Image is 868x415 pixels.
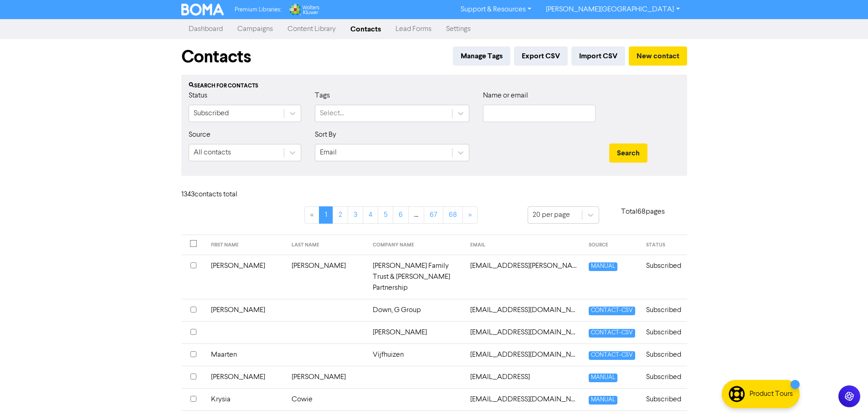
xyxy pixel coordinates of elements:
label: Sort By [315,129,336,140]
a: Settings [439,20,478,38]
label: Source [189,129,211,140]
td: Subscribed [641,343,687,366]
a: Page 2 [333,206,348,224]
a: Page 4 [363,206,378,224]
img: BOMA Logo [181,4,224,15]
span: MANUAL [589,396,617,405]
button: Export CSV [514,46,568,66]
th: COMPANY NAME [367,235,465,255]
td: [PERSON_NAME] [205,299,286,321]
td: Subscribed [641,321,687,343]
a: Page 68 [443,206,463,224]
td: 36queens@gmail.com [465,343,583,366]
a: Content Library [280,20,343,38]
th: LAST NAME [286,235,368,255]
a: Page 1 is your current page [319,206,333,224]
label: Status [189,90,207,101]
div: Email [320,147,337,158]
td: Maarten [205,343,286,366]
td: 31carlylest@xtra.co.nz [465,321,583,343]
div: Search for contacts [189,82,680,90]
th: SOURCE [583,235,641,255]
a: [PERSON_NAME][GEOGRAPHIC_DATA] [539,2,687,17]
a: Page 67 [424,206,443,224]
td: Down, G Group [367,299,465,321]
span: CONTACT-CSV [589,351,635,360]
div: Select... [320,108,344,119]
button: Search [609,143,647,163]
td: Subscribed [641,388,687,410]
a: Campaigns [230,20,280,38]
h6: 1343 contact s total [181,190,254,199]
span: Premium Libraries: [235,7,281,13]
a: Page 5 [378,206,393,224]
p: Total 68 pages [599,206,687,217]
td: [PERSON_NAME] [205,366,286,388]
span: CONTACT-CSV [589,329,635,338]
a: Lead Forms [388,20,439,38]
iframe: Chat Widget [822,371,868,415]
td: [PERSON_NAME] [286,255,368,299]
a: Page 3 [348,206,363,224]
td: Subscribed [641,255,687,299]
td: 1greg.down@gmail.com [465,299,583,321]
span: CONTACT-CSV [589,307,635,315]
a: Contacts [343,20,388,38]
h1: Contacts [181,46,251,67]
img: Wolters Kluwer [288,4,319,15]
td: [PERSON_NAME] Family Trust & [PERSON_NAME] Partnership [367,255,465,299]
a: Page 6 [393,206,409,224]
button: New contact [629,46,687,66]
button: Manage Tags [453,46,510,66]
td: Vijfhuizen [367,343,465,366]
label: Tags [315,90,330,101]
span: MANUAL [589,262,617,271]
button: Import CSV [571,46,625,66]
th: FIRST NAME [205,235,286,255]
td: 4flashas@gmail.con [465,366,583,388]
a: Support & Resources [453,2,539,17]
th: STATUS [641,235,687,255]
div: 20 per page [533,210,570,220]
th: EMAIL [465,235,583,255]
td: Subscribed [641,366,687,388]
div: Subscribed [194,108,229,119]
div: All contacts [194,147,231,158]
td: [PERSON_NAME] [286,366,368,388]
td: Cowie [286,388,368,410]
td: 4krysiak@gmail.com [465,388,583,410]
td: [PERSON_NAME] [367,321,465,343]
td: Subscribed [641,299,687,321]
a: » [462,206,478,224]
td: 12ward.elizabeth@gmail.com [465,255,583,299]
td: Krysia [205,388,286,410]
a: Dashboard [181,20,230,38]
td: [PERSON_NAME] [205,255,286,299]
label: Name or email [483,90,528,101]
span: MANUAL [589,374,617,382]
